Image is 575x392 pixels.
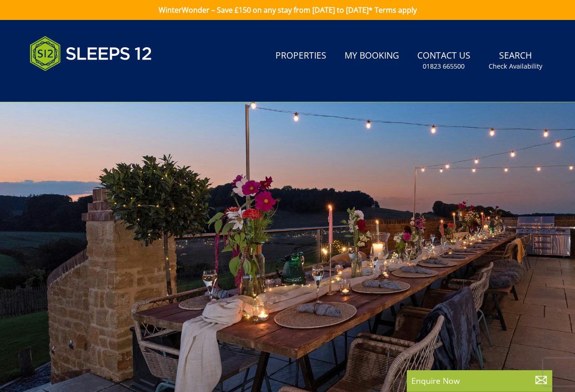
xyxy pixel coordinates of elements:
[423,62,465,71] small: 01823 665500
[489,62,542,71] small: Check Availability
[272,46,330,66] a: Properties
[414,46,474,75] a: Contact Us01823 665500
[485,46,546,75] a: SearchCheck Availability
[411,375,548,387] p: Enquire Now
[30,31,152,76] img: Sleeps 12
[25,82,120,89] iframe: Customer reviews powered by Trustpilot
[341,46,403,66] a: My Booking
